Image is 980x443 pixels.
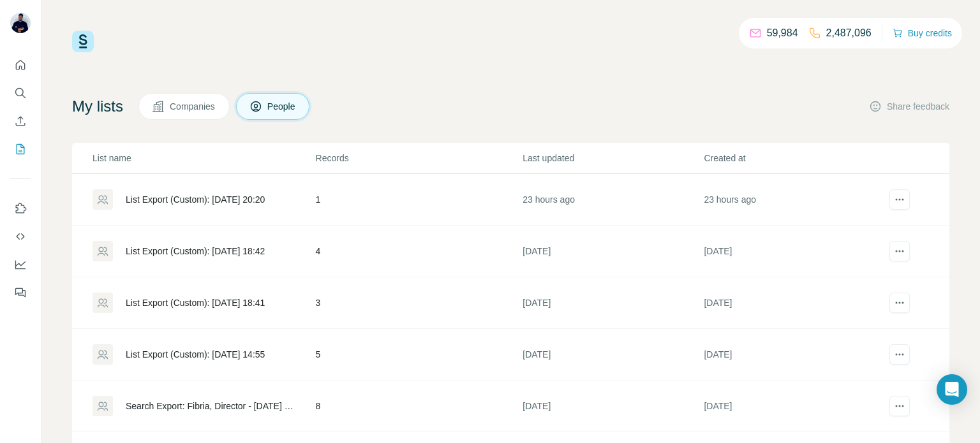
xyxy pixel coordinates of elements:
td: 5 [315,329,523,381]
p: List name [93,152,315,164]
p: Records [316,152,522,164]
td: [DATE] [522,381,703,432]
td: 3 [315,277,523,329]
button: actions [889,241,910,261]
td: 23 hours ago [522,174,703,226]
button: Buy credits [893,24,952,42]
p: 2,487,096 [826,25,872,41]
td: 1 [315,174,523,226]
img: Avatar [10,13,31,33]
button: actions [889,344,910,365]
div: List Export (Custom): [DATE] 18:41 [126,296,265,309]
button: actions [889,189,910,210]
div: List Export (Custom): [DATE] 14:55 [126,348,265,361]
button: actions [889,293,910,313]
button: Quick start [10,54,31,76]
p: Created at [704,152,884,164]
p: Last updated [523,152,702,164]
span: People [267,100,297,113]
button: Search [10,82,31,105]
td: 23 hours ago [703,174,884,226]
button: Use Surfe API [10,225,31,248]
button: My lists [10,138,31,161]
td: 8 [315,381,523,432]
td: [DATE] [522,226,703,277]
button: Feedback [10,281,31,304]
button: Use Surfe on LinkedIn [10,197,31,220]
div: List Export (Custom): [DATE] 18:42 [126,245,265,258]
td: [DATE] [522,277,703,329]
div: Search Export: Fibria, Director - [DATE] 19:35 [126,400,294,412]
td: [DATE] [703,381,884,432]
button: Share feedback [869,100,949,113]
button: Dashboard [10,253,31,276]
p: 59,984 [767,25,798,41]
td: [DATE] [703,329,884,381]
button: actions [889,396,910,416]
td: [DATE] [703,226,884,277]
img: Surfe Logo [72,31,94,52]
div: Open Intercom Messenger [937,374,967,405]
div: List Export (Custom): [DATE] 20:20 [126,193,265,206]
span: Companies [170,100,216,113]
td: 4 [315,226,523,277]
h4: My lists [72,96,123,117]
button: Enrich CSV [10,110,31,133]
td: [DATE] [703,277,884,329]
td: [DATE] [522,329,703,381]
